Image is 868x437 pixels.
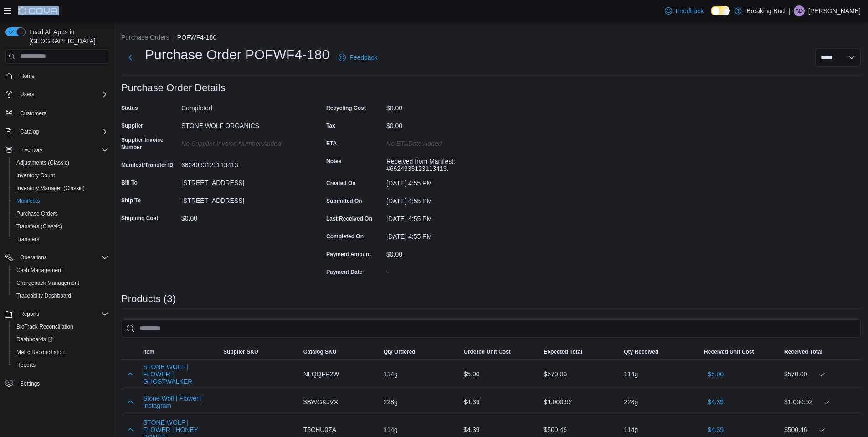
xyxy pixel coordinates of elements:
nav: An example of EuiBreadcrumbs [121,33,861,44]
span: Transfers [13,234,108,245]
div: $0.00 [386,118,508,129]
span: Metrc Reconciliation [13,347,108,358]
span: T5CHU0ZA [303,424,336,435]
span: Reports [16,361,36,369]
span: Reports [16,308,108,319]
span: Received Total [784,348,822,355]
label: Manifest/Transfer ID [121,161,174,169]
p: [PERSON_NAME] [808,5,861,16]
span: Reports [13,360,108,370]
button: Catalog [2,125,112,138]
span: Received Unit Cost [704,348,754,355]
a: Reports [13,360,39,370]
div: Axiao Daniels [794,5,805,16]
div: No Supplier Invoice Number added [181,136,303,147]
button: Stone Wolf | Flower | Instagram [143,395,216,409]
span: Ordered Unit Cost [464,348,511,355]
label: Submitted On [326,197,362,205]
span: Settings [16,378,108,389]
button: Received Total [781,344,861,359]
h3: Purchase Order Details [121,82,226,93]
span: Inventory [20,146,42,154]
button: Supplier SKU [220,344,300,359]
button: Item [139,344,220,359]
p: | [788,5,790,16]
div: $0.00 [181,211,303,222]
span: Adjustments (Classic) [16,159,69,166]
a: Adjustments (Classic) [13,157,73,168]
a: Inventory Manager (Classic) [13,183,88,194]
a: Transfers (Classic) [13,221,66,232]
a: Cash Management [13,265,66,276]
button: Purchase Orders [121,34,169,41]
button: Manifests [9,195,112,207]
span: AD [796,5,803,16]
button: Transfers [9,233,112,246]
span: Qty Ordered [384,348,416,355]
div: [DATE] 4:55 PM [386,229,508,240]
div: [DATE] 4:55 PM [386,211,508,222]
h1: Purchase Order POFWF4-180 [145,46,329,64]
span: Dashboards [16,336,53,343]
button: Inventory [16,144,46,155]
label: Status [121,104,138,112]
span: BioTrack Reconciliation [16,323,73,330]
span: Inventory Count [16,172,55,179]
button: Operations [16,252,51,263]
button: Ordered Unit Cost [460,344,540,359]
span: Users [16,89,108,100]
label: Tax [326,122,335,129]
span: Users [20,91,34,98]
input: Dark Mode [711,6,730,15]
span: $4.39 [708,425,724,434]
h3: Products (3) [121,293,176,304]
label: ETA [326,140,337,147]
button: Traceabilty Dashboard [9,289,112,302]
div: $1,000.92 [540,393,620,411]
span: Transfers [16,236,39,243]
label: Ship To [121,197,141,204]
div: No ETADate added [386,136,508,147]
span: $4.39 [708,397,724,406]
button: Received Unit Cost [700,344,781,359]
a: Inventory Count [13,170,59,181]
div: [DATE] 4:55 PM [386,194,508,205]
a: BioTrack Reconciliation [13,321,77,332]
label: Payment Date [326,268,362,276]
span: Manifests [16,197,40,205]
button: Purchase Orders [9,207,112,220]
a: Chargeback Management [13,278,83,288]
label: Supplier [121,122,143,129]
div: [STREET_ADDRESS] [181,193,303,204]
a: Manifests [13,195,43,206]
a: Purchase Orders [13,208,62,219]
div: [STREET_ADDRESS] [181,175,303,186]
a: Transfers [13,234,43,245]
div: $0.00 [386,247,508,258]
button: STONE WOLF | FLOWER | GHOSTWALKER [143,363,216,385]
div: $1,000.92 [784,396,857,407]
label: Supplier Invoice Number [121,136,178,151]
button: Reports [2,308,112,320]
button: Reports [16,308,43,319]
a: Home [16,71,38,82]
span: Cash Management [13,265,108,276]
span: Inventory Count [13,170,108,181]
div: STONE WOLF ORGANICS [181,118,303,129]
div: $5.00 [460,365,540,383]
button: Cash Management [9,264,112,277]
div: Completed [181,101,303,112]
label: Last Received On [326,215,372,222]
span: Transfers (Classic) [16,223,62,230]
span: BioTrack Reconciliation [13,321,108,332]
a: Traceabilty Dashboard [13,290,75,301]
button: Reports [9,359,112,371]
span: Purchase Orders [16,210,58,217]
span: Purchase Orders [13,208,108,219]
button: Catalog [16,126,42,137]
span: Item [143,348,154,355]
div: $0.00 [386,101,508,112]
div: [DATE] 4:55 PM [386,176,508,187]
button: Inventory [2,144,112,156]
